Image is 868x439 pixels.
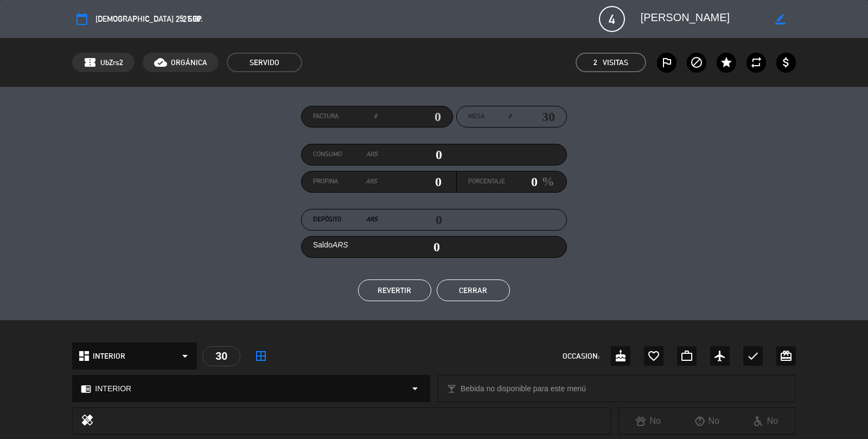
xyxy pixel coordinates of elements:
label: Propina [313,176,378,187]
i: border_color [775,14,786,24]
i: local_bar [446,384,457,394]
span: UbZrs2 [100,56,123,69]
i: healing [81,413,94,429]
span: Mesa [468,111,484,122]
em: # [374,111,377,122]
div: No [619,414,678,428]
i: border_all [254,349,267,362]
i: card_giftcard [780,349,793,362]
i: chrome_reader_mode [81,384,91,394]
label: Consumo [313,149,378,160]
i: cloud_done [154,56,167,69]
input: 0 [378,147,442,163]
i: block [690,56,703,69]
i: arrow_drop_down [409,382,422,395]
span: confirmation_number [84,56,97,69]
i: calendar_today [75,12,88,26]
span: SERVIDO [227,53,302,72]
button: Cerrar [437,279,510,301]
span: OCCASION: [563,350,599,362]
i: repeat [750,56,763,69]
div: No [736,414,795,428]
em: # [508,111,512,122]
em: ARS [366,176,377,187]
i: star [720,56,733,69]
button: REVERTIR [358,279,431,301]
div: 30 [202,346,240,366]
label: Factura [313,111,377,122]
i: work_outline [680,349,693,362]
span: 2 [593,56,597,69]
span: 4 [599,6,625,32]
input: 0 [377,109,441,125]
i: favorite_border [647,349,660,362]
div: No [678,414,736,428]
span: INTERIOR [93,350,125,362]
i: check [746,349,759,362]
span: [DEMOGRAPHIC_DATA] 25, sep. [95,12,203,26]
em: ARS [333,240,348,249]
label: Depósito [313,214,378,225]
em: ARS [366,149,378,160]
i: dashboard [78,349,91,362]
input: 0 [377,174,442,190]
input: number [512,109,555,125]
button: calendar_today [72,9,92,29]
em: % [538,171,554,192]
span: 21:00 [183,12,200,26]
i: outlined_flag [660,56,673,69]
span: ORGÁNICA [171,56,207,69]
i: attach_money [780,56,793,69]
input: 0 [505,174,538,190]
label: Porcentaje [468,176,505,187]
i: cake [614,349,627,362]
i: airplanemode_active [713,349,726,362]
i: arrow_drop_down [178,349,192,362]
span: INTERIOR [95,383,131,395]
em: Visitas [603,56,628,69]
label: Saldo [313,239,348,251]
span: Bebida no disponible para este menú [461,383,586,395]
em: ARS [366,214,378,225]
